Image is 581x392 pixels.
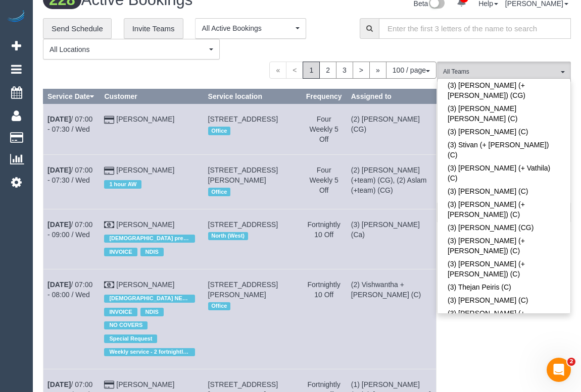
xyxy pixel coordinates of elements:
a: (3) [PERSON_NAME] (+ [PERSON_NAME]) (C) [438,198,570,221]
a: » [369,62,386,79]
th: Assigned to [347,89,436,104]
i: Credit Card Payment [104,381,114,388]
td: Schedule date [43,269,100,369]
a: [PERSON_NAME] [116,115,174,123]
span: All Teams [443,68,558,76]
img: Automaid Logo [6,10,26,24]
th: Frequency [301,89,347,104]
a: (3) [PERSON_NAME] [PERSON_NAME] (C) [438,102,570,125]
b: [DATE] [47,115,71,123]
a: > [353,62,370,79]
span: 1 hour AW [104,180,141,188]
td: Schedule date [43,155,100,209]
a: [DATE]/ 07:00 - 08:00 / Wed [47,281,92,299]
span: [STREET_ADDRESS][PERSON_NAME] [208,166,278,184]
span: Weekly service - 2 fortnightly bookings [104,348,195,356]
td: Assigned to [347,269,436,369]
a: (3) [PERSON_NAME] (+ [PERSON_NAME]) (CG) [438,79,570,102]
a: [PERSON_NAME] [116,220,174,229]
a: [DATE]/ 07:00 - 07:30 / Wed [47,115,92,133]
th: Service Date [43,89,100,104]
div: Location [208,124,297,137]
a: (3) [PERSON_NAME] (C) [438,125,570,138]
span: [STREET_ADDRESS][PERSON_NAME] [208,281,278,299]
i: Credit Card Payment [104,117,114,124]
a: (3) [PERSON_NAME] (+ [PERSON_NAME]) (C) [438,257,570,281]
a: (3) [PERSON_NAME] (+ Vathila) (C) [438,161,570,185]
td: Assigned to [347,155,436,209]
span: INVOICE [104,308,137,316]
span: NDIS [140,248,164,256]
td: Service location [204,155,301,209]
span: Office [208,188,230,196]
span: 1 [303,62,320,79]
span: Special Request [104,334,157,343]
a: (3) [PERSON_NAME] (C) [438,294,570,307]
td: Assigned to [347,104,436,155]
span: North (West) [208,232,248,240]
nav: Pagination navigation [269,62,437,79]
i: Check Payment [104,221,114,229]
span: [STREET_ADDRESS] [208,220,278,229]
a: (3) [PERSON_NAME] (+ [PERSON_NAME]) (C) [438,307,570,330]
div: Location [208,185,297,198]
span: [STREET_ADDRESS] [208,115,278,123]
button: All Locations [43,39,220,60]
a: (3) [PERSON_NAME] (+ [PERSON_NAME]) (C) [438,234,570,257]
span: [DEMOGRAPHIC_DATA] NEEDED [104,295,195,303]
b: [DATE] [47,166,71,174]
div: Location [208,300,297,313]
span: All Locations [50,44,207,54]
td: Frequency [301,104,347,155]
input: Enter the first 3 letters of the name to search [379,18,571,39]
a: [PERSON_NAME] [116,166,174,174]
td: Customer [100,209,204,269]
i: Credit Card Payment [104,167,114,175]
a: (3) Stivan (+ [PERSON_NAME]) (C) [438,138,570,161]
td: Frequency [301,269,347,369]
button: 100 / page [386,62,437,79]
ol: All Teams [437,62,571,77]
span: INVOICE [104,248,137,256]
b: [DATE] [47,220,71,229]
td: Service location [204,269,301,369]
span: Office [208,127,230,135]
b: [DATE] [47,380,71,388]
td: Schedule date [43,209,100,269]
td: Frequency [301,155,347,209]
a: [PERSON_NAME] [116,281,174,289]
i: Check Payment [104,282,114,289]
a: [DATE]/ 07:00 - 09:00 / Wed [47,220,92,239]
span: Office [208,302,230,310]
td: Customer [100,104,204,155]
span: « [269,62,286,79]
span: [DEMOGRAPHIC_DATA] preferred [104,235,195,243]
a: Invite Teams [124,18,183,39]
span: 2 [567,358,575,366]
td: Schedule date [43,104,100,155]
b: [DATE] [47,281,71,289]
button: All Teams [437,62,571,82]
td: Assigned to [347,209,436,269]
td: Service location [204,209,301,269]
a: Send Schedule [43,18,112,39]
span: NO COVERS [104,321,148,329]
td: Customer [100,155,204,209]
a: 2 [319,62,336,79]
button: All Active Bookings [195,18,306,39]
a: (3) [PERSON_NAME] (CG) [438,221,570,234]
th: Service location [204,89,301,104]
td: Customer [100,269,204,369]
iframe: Intercom live chat [547,358,571,382]
div: Location [208,230,297,243]
a: [DATE]/ 07:00 - 07:30 / Wed [47,166,92,184]
a: (3) [PERSON_NAME] (C) [438,185,570,198]
span: All Active Bookings [202,23,293,33]
a: (3) Thejan Peiris (C) [438,281,570,294]
td: Service location [204,104,301,155]
a: [PERSON_NAME] [116,380,174,388]
span: < [286,62,303,79]
td: Frequency [301,209,347,269]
